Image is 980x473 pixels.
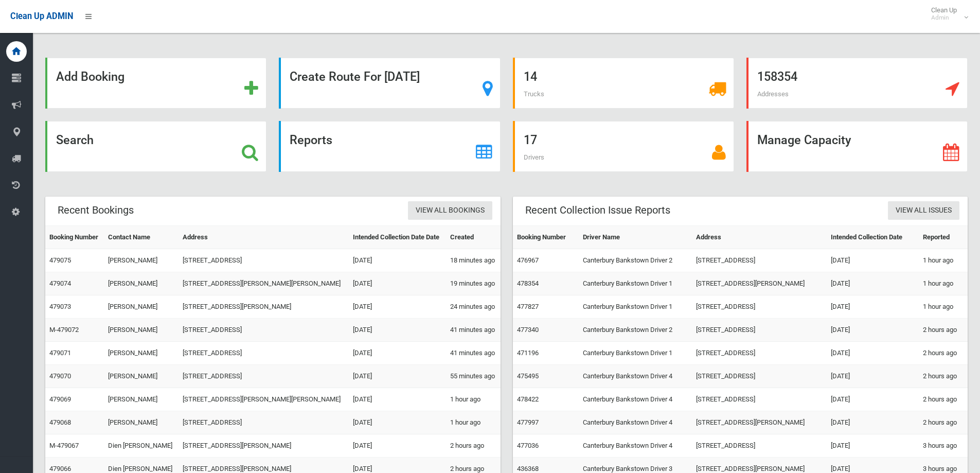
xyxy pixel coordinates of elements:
[446,319,501,342] td: 41 minutes ago
[349,272,446,295] td: [DATE]
[517,349,539,357] a: 471196
[446,295,501,319] td: 24 minutes ago
[179,226,349,249] th: Address
[919,434,968,458] td: 3 hours ago
[179,319,349,342] td: [STREET_ADDRESS]
[827,295,919,319] td: [DATE]
[517,395,539,403] a: 478422
[579,365,692,388] td: Canterbury Bankstown Driver 4
[349,365,446,388] td: [DATE]
[827,226,919,249] th: Intended Collection Date
[517,442,539,449] a: 477036
[513,226,579,249] th: Booking Number
[290,69,420,84] strong: Create Route For [DATE]
[746,58,968,109] a: 158354 Addresses
[49,256,71,264] a: 479075
[919,388,968,411] td: 2 hours ago
[446,226,501,249] th: Created
[919,365,968,388] td: 2 hours ago
[757,133,851,147] strong: Manage Capacity
[349,319,446,342] td: [DATE]
[349,295,446,319] td: [DATE]
[49,349,71,357] a: 479071
[692,295,827,319] td: [STREET_ADDRESS]
[919,342,968,365] td: 2 hours ago
[827,342,919,365] td: [DATE]
[517,279,539,287] a: 478354
[49,303,71,310] a: 479073
[827,365,919,388] td: [DATE]
[349,434,446,458] td: [DATE]
[579,319,692,342] td: Canterbury Bankstown Driver 2
[279,58,500,109] a: Create Route For [DATE]
[579,226,692,249] th: Driver Name
[746,121,968,172] a: Manage Capacity
[446,388,501,411] td: 1 hour ago
[179,342,349,365] td: [STREET_ADDRESS]
[56,133,94,147] strong: Search
[104,272,179,295] td: [PERSON_NAME]
[179,388,349,411] td: [STREET_ADDRESS][PERSON_NAME][PERSON_NAME]
[919,226,968,249] th: Reported
[524,69,537,84] strong: 14
[919,319,968,342] td: 2 hours ago
[45,226,104,249] th: Booking Number
[919,295,968,319] td: 1 hour ago
[919,249,968,272] td: 1 hour ago
[579,249,692,272] td: Canterbury Bankstown Driver 2
[827,388,919,411] td: [DATE]
[579,434,692,458] td: Canterbury Bankstown Driver 4
[579,272,692,295] td: Canterbury Bankstown Driver 1
[692,272,827,295] td: [STREET_ADDRESS][PERSON_NAME]
[349,388,446,411] td: [DATE]
[931,14,957,22] small: Admin
[692,226,827,249] th: Address
[49,465,71,472] a: 479066
[827,249,919,272] td: [DATE]
[919,411,968,434] td: 2 hours ago
[104,365,179,388] td: [PERSON_NAME]
[692,388,827,411] td: [STREET_ADDRESS]
[517,465,539,472] a: 436368
[827,411,919,434] td: [DATE]
[692,411,827,434] td: [STREET_ADDRESS][PERSON_NAME]
[919,272,968,295] td: 1 hour ago
[104,295,179,319] td: [PERSON_NAME]
[579,342,692,365] td: Canterbury Bankstown Driver 1
[49,326,79,334] a: M-479072
[692,319,827,342] td: [STREET_ADDRESS]
[179,365,349,388] td: [STREET_ADDRESS]
[45,58,266,109] a: Add Booking
[827,272,919,295] td: [DATE]
[513,200,683,220] header: Recent Collection Issue Reports
[524,153,544,161] span: Drivers
[104,411,179,434] td: [PERSON_NAME]
[49,418,71,426] a: 479068
[104,249,179,272] td: [PERSON_NAME]
[692,249,827,272] td: [STREET_ADDRESS]
[446,434,501,458] td: 2 hours ago
[692,365,827,388] td: [STREET_ADDRESS]
[446,249,501,272] td: 18 minutes ago
[49,395,71,403] a: 479069
[349,342,446,365] td: [DATE]
[579,411,692,434] td: Canterbury Bankstown Driver 4
[104,319,179,342] td: [PERSON_NAME]
[513,121,734,172] a: 17 Drivers
[45,200,146,220] header: Recent Bookings
[104,388,179,411] td: [PERSON_NAME]
[517,256,539,264] a: 476967
[513,58,734,109] a: 14 Trucks
[446,272,501,295] td: 19 minutes ago
[517,303,539,310] a: 477827
[10,11,73,21] span: Clean Up ADMIN
[692,342,827,365] td: [STREET_ADDRESS]
[349,249,446,272] td: [DATE]
[517,372,539,380] a: 475495
[179,272,349,295] td: [STREET_ADDRESS][PERSON_NAME][PERSON_NAME]
[757,69,797,84] strong: 158354
[517,418,539,426] a: 477997
[408,201,492,220] a: View All Bookings
[179,434,349,458] td: [STREET_ADDRESS][PERSON_NAME]
[517,326,539,334] a: 477340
